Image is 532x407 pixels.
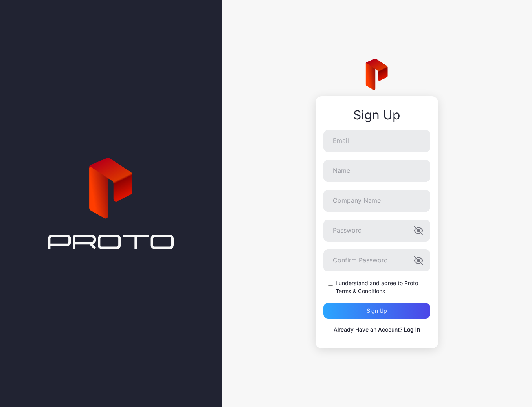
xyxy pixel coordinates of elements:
[323,130,430,152] input: Email
[323,325,430,334] p: Already Have an Account?
[414,256,423,265] button: Confirm Password
[323,220,430,242] input: Password
[336,279,430,295] label: I understand and agree to
[323,303,430,319] button: Sign up
[414,226,423,235] button: Password
[323,249,430,271] input: Confirm Password
[323,108,430,122] div: Sign Up
[323,190,430,212] input: Company Name
[404,326,420,333] a: Log In
[323,160,430,182] input: Name
[367,308,387,314] div: Sign up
